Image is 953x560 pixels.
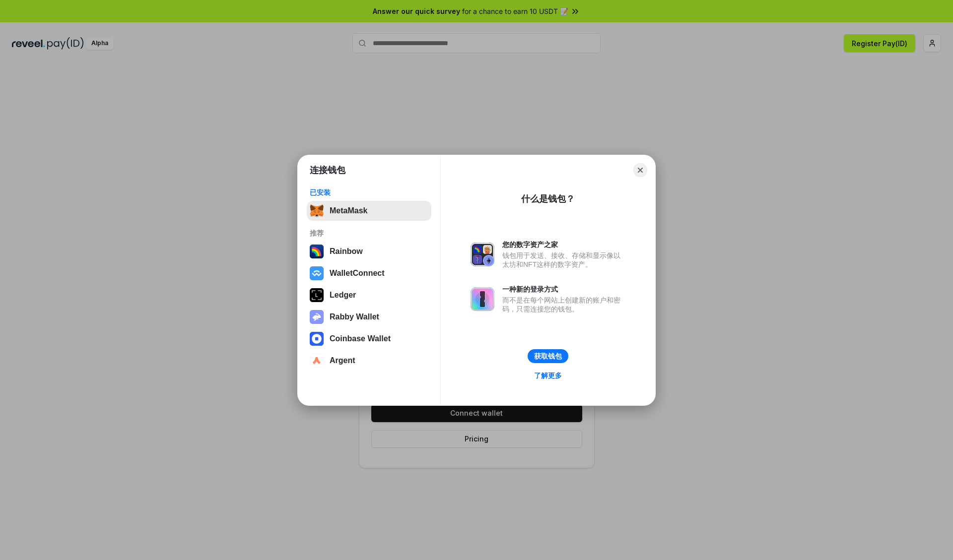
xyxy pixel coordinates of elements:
[330,206,367,215] div: MetaMask
[330,291,356,300] div: Ledger
[330,312,379,321] div: Rabby Wallet
[310,266,324,280] img: svg+xml,%3Csvg%20width%3D%2228%22%20height%3D%2228%22%20viewBox%3D%220%200%2028%2028%22%20fill%3D...
[502,251,625,269] div: 钱包用于发送、接收、存储和显示像以太坊和NFT这样的数字资产。
[310,188,428,197] div: 已安装
[310,245,324,258] img: svg+xml,%3Csvg%20width%3D%22120%22%20height%3D%22120%22%20viewBox%3D%220%200%20120%20120%22%20fil...
[310,354,324,368] img: svg+xml,%3Csvg%20width%3D%2228%22%20height%3D%2228%22%20viewBox%3D%220%200%2028%2028%22%20fill%3D...
[310,204,324,218] img: svg+xml,%3Csvg%20fill%3D%22none%22%20height%3D%2233%22%20viewBox%3D%220%200%2035%2033%22%20width%...
[502,296,625,313] div: 而不是在每个网站上创建新的账户和密码，只需连接您的钱包。
[534,371,562,380] div: 了解更多
[310,288,324,302] img: svg+xml,%3Csvg%20xmlns%3D%22http%3A%2F%2Fwww.w3.org%2F2000%2Fsvg%22%20width%3D%2228%22%20height%3...
[310,310,324,324] img: svg+xml,%3Csvg%20xmlns%3D%22http%3A%2F%2Fwww.w3.org%2F2000%2Fsvg%22%20fill%3D%22none%22%20viewBox...
[307,285,431,305] button: Ledger
[633,163,647,177] button: Close
[310,164,345,176] h1: 连接钱包
[307,201,431,221] button: MetaMask
[330,356,355,365] div: Argent
[310,229,428,238] div: 推荐
[307,263,431,283] button: WalletConnect
[521,193,575,205] div: 什么是钱包？
[307,242,431,261] button: Rainbow
[307,307,431,327] button: Rabby Wallet
[502,240,625,249] div: 您的数字资产之家
[471,287,494,311] img: svg+xml,%3Csvg%20xmlns%3D%22http%3A%2F%2Fwww.w3.org%2F2000%2Fsvg%22%20fill%3D%22none%22%20viewBox...
[330,269,385,278] div: WalletConnect
[528,349,568,363] button: 获取钱包
[307,329,431,349] button: Coinbase Wallet
[471,243,494,266] img: svg+xml,%3Csvg%20xmlns%3D%22http%3A%2F%2Fwww.w3.org%2F2000%2Fsvg%22%20fill%3D%22none%22%20viewBox...
[307,351,431,371] button: Argent
[502,285,625,294] div: 一种新的登录方式
[534,352,562,361] div: 获取钱包
[330,334,391,343] div: Coinbase Wallet
[528,369,568,382] a: 了解更多
[330,247,363,256] div: Rainbow
[310,332,324,346] img: svg+xml,%3Csvg%20width%3D%2228%22%20height%3D%2228%22%20viewBox%3D%220%200%2028%2028%22%20fill%3D...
